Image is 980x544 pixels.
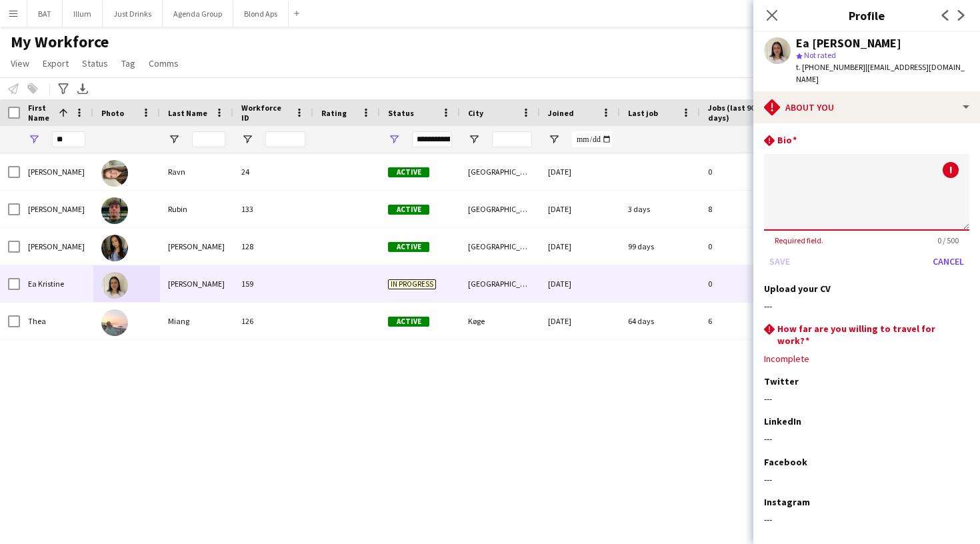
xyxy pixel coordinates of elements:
[168,133,180,145] button: Open Filter Menu
[764,300,969,312] div: ---
[540,265,620,302] div: [DATE]
[168,108,207,118] span: Last Name
[101,197,128,224] img: Andreas Rubin
[233,265,313,302] div: 159
[82,57,108,69] span: Status
[540,303,620,339] div: [DATE]
[11,32,109,52] span: My Workforce
[620,191,700,227] div: 3 days
[37,55,74,72] a: Export
[764,433,969,445] div: ---
[11,57,29,69] span: View
[764,283,831,295] h3: Upload your CV
[163,1,233,27] button: Agenda Group
[241,103,289,123] span: Workforce ID
[101,272,128,299] img: Ea Kristine Loeung Mondrup
[160,265,233,302] div: [PERSON_NAME]
[101,160,128,187] img: Andrea Sehested Ravn
[460,153,540,190] div: [GEOGRAPHIC_DATA]
[796,62,865,72] span: t. [PHONE_NUMBER]
[20,303,93,339] div: Thea
[77,55,113,72] a: Status
[764,456,807,468] h3: Facebook
[388,108,414,118] span: Status
[388,279,436,289] span: In progress
[52,131,85,147] input: First Name Filter Input
[764,415,801,427] h3: LinkedIn
[764,513,969,525] div: ---
[548,108,574,118] span: Joined
[753,7,980,24] h3: Profile
[468,108,483,118] span: City
[572,131,612,147] input: Joined Filter Input
[764,235,834,245] span: Required field.
[460,265,540,302] div: [GEOGRAPHIC_DATA]
[192,131,225,147] input: Last Name Filter Input
[101,108,124,118] span: Photo
[233,1,289,27] button: Blond Aps
[321,108,347,118] span: Rating
[700,265,787,302] div: 0
[796,62,965,84] span: | [EMAIL_ADDRESS][DOMAIN_NAME]
[460,191,540,227] div: [GEOGRAPHIC_DATA]
[540,228,620,265] div: [DATE]
[927,235,969,245] span: 0 / 500
[101,309,128,336] img: Thea Miang
[233,191,313,227] div: 133
[20,191,93,227] div: [PERSON_NAME]
[28,133,40,145] button: Open Filter Menu
[75,81,91,97] app-action-btn: Export XLSX
[121,57,135,69] span: Tag
[927,251,969,272] button: Cancel
[388,205,429,215] span: Active
[160,303,233,339] div: Miang
[388,317,429,327] span: Active
[468,133,480,145] button: Open Filter Menu
[796,37,901,49] div: Ea [PERSON_NAME]
[540,191,620,227] div: [DATE]
[388,133,400,145] button: Open Filter Menu
[233,303,313,339] div: 126
[548,133,560,145] button: Open Filter Menu
[101,235,128,261] img: Anna Beatriz Kolind Parraguez
[700,153,787,190] div: 0
[233,228,313,265] div: 128
[388,167,429,177] span: Active
[620,228,700,265] div: 99 days
[628,108,658,118] span: Last job
[700,303,787,339] div: 6
[700,191,787,227] div: 8
[700,228,787,265] div: 0
[764,353,969,365] div: Incomplete
[492,131,532,147] input: City Filter Input
[20,265,93,302] div: Ea Kristine
[28,103,53,123] span: First Name
[143,55,184,72] a: Comms
[777,323,959,347] h3: How far are you willing to travel for work?
[20,228,93,265] div: [PERSON_NAME]
[160,153,233,190] div: Ravn
[265,131,305,147] input: Workforce ID Filter Input
[55,81,71,97] app-action-btn: Advanced filters
[460,228,540,265] div: [GEOGRAPHIC_DATA]
[63,1,103,27] button: Illum
[116,55,141,72] a: Tag
[764,473,969,485] div: ---
[160,228,233,265] div: [PERSON_NAME]
[620,303,700,339] div: 64 days
[708,103,763,123] span: Jobs (last 90 days)
[753,91,980,123] div: About you
[27,1,63,27] button: BAT
[764,496,810,508] h3: Instagram
[241,133,253,145] button: Open Filter Menu
[460,303,540,339] div: Køge
[764,375,799,387] h3: Twitter
[43,57,69,69] span: Export
[233,153,313,190] div: 24
[388,242,429,252] span: Active
[5,55,35,72] a: View
[777,134,797,146] h3: Bio
[540,153,620,190] div: [DATE]
[764,393,969,405] div: ---
[103,1,163,27] button: Just Drinks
